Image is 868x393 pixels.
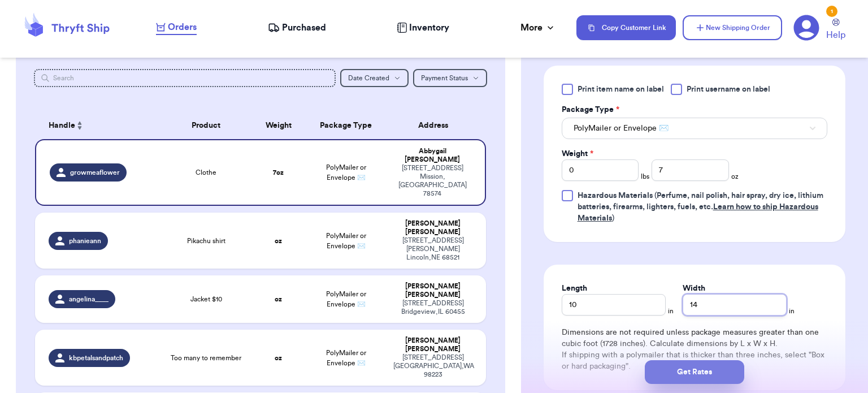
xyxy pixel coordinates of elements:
[574,123,669,134] span: PolyMailer or Envelope ✉️
[282,21,326,34] span: Purchased
[168,20,197,34] span: Orders
[562,148,593,159] label: Weight
[70,168,120,177] span: growmeaflower
[326,291,366,308] span: PolyMailer or Envelope ✉️
[562,327,827,372] div: Dimensions are not required unless package measures greater than one cubic foot (1728 inches). Ca...
[668,306,674,316] span: in
[409,21,449,34] span: Inventory
[683,15,782,40] button: New Shipping Order
[793,15,819,41] a: 1
[393,282,472,299] div: [PERSON_NAME] [PERSON_NAME]
[251,112,306,139] th: Weight
[326,232,366,249] span: PolyMailer or Envelope ✉️
[826,28,845,42] span: Help
[49,120,75,132] span: Handle
[69,236,101,245] span: phanieann
[393,336,472,353] div: [PERSON_NAME] [PERSON_NAME]
[578,84,664,95] span: Print item name on label
[393,299,472,316] div: [STREET_ADDRESS] Bridgeview , IL 60455
[393,164,471,198] div: [STREET_ADDRESS] Mission , [GEOGRAPHIC_DATA] 78574
[268,21,326,34] a: Purchased
[275,355,282,361] strong: oz
[687,84,770,95] span: Print username on label
[393,236,472,262] div: [STREET_ADDRESS][PERSON_NAME] Lincoln , NE 68521
[75,119,84,132] button: Sort ascending
[69,353,123,362] span: kbpetalsandpatch
[387,112,486,139] th: Address
[273,169,284,176] strong: 7 oz
[520,21,556,34] div: More
[171,353,241,362] span: Too many to remember
[641,172,649,181] span: lbs
[562,349,827,372] p: If shipping with a polymailer that is thicker than three inches, select "Box or hard packaging".
[348,75,389,81] span: Date Created
[393,147,471,164] div: Abbygail [PERSON_NAME]
[275,237,282,244] strong: oz
[421,75,468,81] span: Payment Status
[397,21,449,34] a: Inventory
[393,353,472,379] div: [STREET_ADDRESS] [GEOGRAPHIC_DATA] , WA 98223
[326,164,366,181] span: PolyMailer or Envelope ✉️
[789,306,795,316] span: in
[826,6,837,17] div: 1
[340,69,409,87] button: Date Created
[576,15,676,40] button: Copy Customer Link
[161,112,251,139] th: Product
[731,172,739,181] span: oz
[562,118,827,139] button: PolyMailer or Envelope ✉️
[645,360,744,384] button: Get Rates
[393,219,472,236] div: [PERSON_NAME] [PERSON_NAME]
[156,20,197,35] a: Orders
[562,283,587,294] label: Length
[413,69,487,87] button: Payment Status
[187,236,225,245] span: Pikachu shirt
[196,168,216,177] span: Clothe
[69,295,108,304] span: angelina____
[826,19,845,42] a: Help
[683,283,705,294] label: Width
[275,296,282,303] strong: oz
[578,192,823,222] span: (Perfume, nail polish, hair spray, dry ice, lithium batteries, firearms, lighters, fuels, etc. )
[306,112,387,139] th: Package Type
[34,69,336,87] input: Search
[562,104,619,115] label: Package Type
[190,295,222,304] span: Jacket $10
[326,349,366,366] span: PolyMailer or Envelope ✉️
[578,192,653,200] span: Hazardous Materials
